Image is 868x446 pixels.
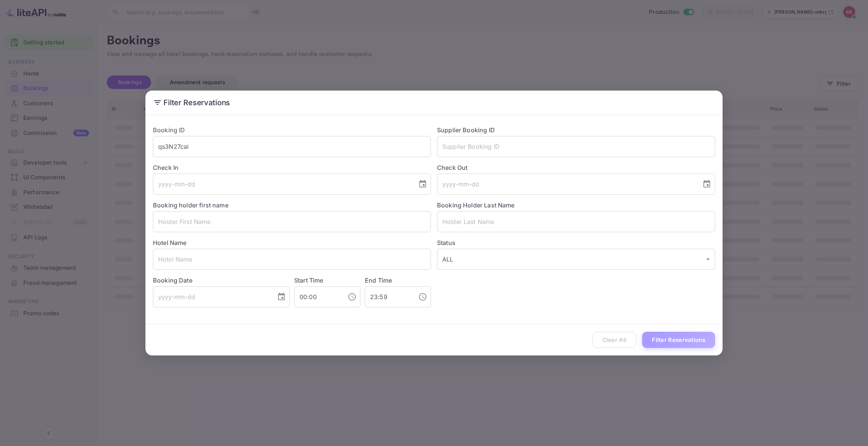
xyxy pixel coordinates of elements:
[437,211,715,232] input: Holder Last Name
[345,289,360,304] button: Choose time, selected time is 12:00 AM
[365,286,412,307] input: hh:mm
[153,239,187,246] label: Hotel Name
[642,332,715,348] button: Filter Reservations
[153,201,228,209] label: Booking holder first name
[437,238,715,247] label: Status
[437,126,495,134] label: Supplier Booking ID
[145,91,723,115] h2: Filter Reservations
[153,286,271,307] input: yyyy-mm-dd
[153,126,185,134] label: Booking ID
[153,174,412,195] input: yyyy-mm-dd
[437,163,715,172] label: Check Out
[153,136,431,157] input: Booking ID
[437,201,515,209] label: Booking Holder Last Name
[437,136,715,157] input: Supplier Booking ID
[274,289,289,304] button: Choose date
[294,277,324,284] label: Start Time
[699,177,714,192] button: Choose date
[415,289,430,304] button: Choose time, selected time is 11:59 PM
[437,174,696,195] input: yyyy-mm-dd
[153,276,290,285] label: Booking Date
[294,286,342,307] input: hh:mm
[415,177,430,192] button: Choose date
[153,211,431,232] input: Holder First Name
[437,249,715,270] div: ALL
[365,277,392,284] label: End Time
[153,249,431,270] input: Hotel Name
[153,163,431,172] label: Check In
